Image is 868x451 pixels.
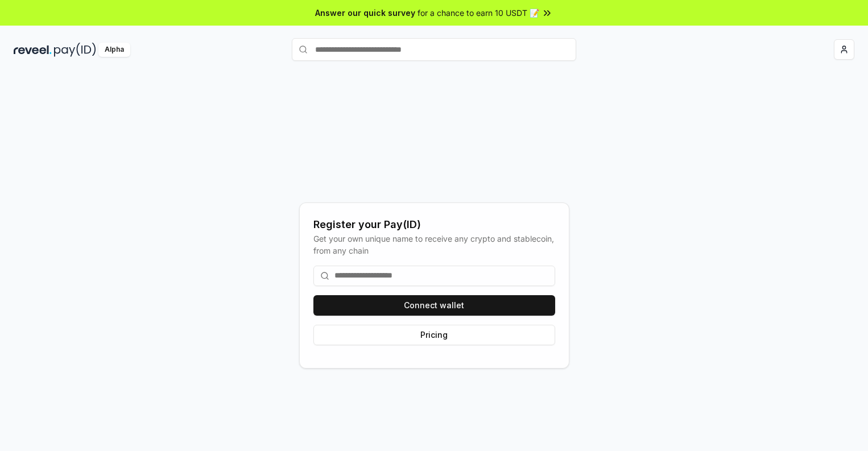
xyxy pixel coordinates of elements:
button: Connect wallet [313,295,555,316]
img: pay_id [54,43,96,57]
img: reveel_dark [14,43,52,57]
div: Get your own unique name to receive any crypto and stablecoin, from any chain [313,233,555,256]
button: Pricing [313,325,555,345]
div: Alpha [98,43,130,57]
span: for a chance to earn 10 USDT 📝 [418,7,539,19]
div: Register your Pay(ID) [313,217,555,233]
span: Answer our quick survey [315,7,415,19]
